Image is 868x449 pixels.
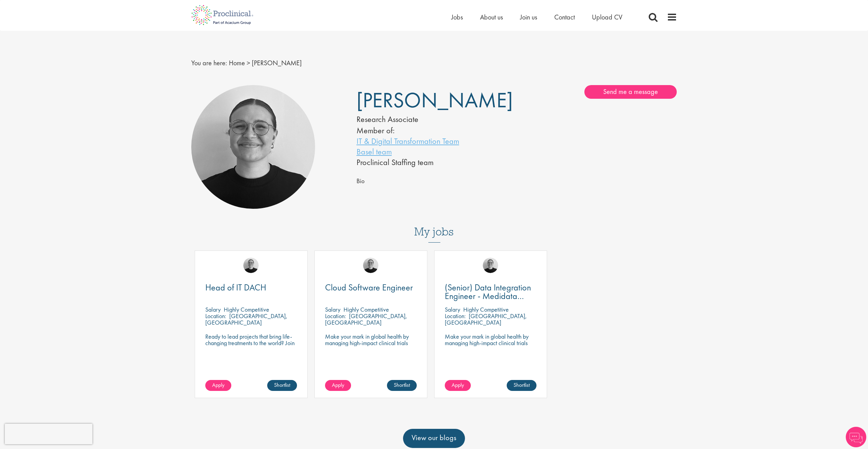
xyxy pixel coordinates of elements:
[452,381,464,389] span: Apply
[357,136,459,146] a: IT & Digital Transformation Team
[325,312,346,320] span: Location:
[584,85,677,99] a: Send me a message
[205,380,231,391] a: Apply
[445,312,466,320] span: Location:
[247,58,250,67] span: >
[520,13,537,22] a: Join us
[325,312,407,326] p: [GEOGRAPHIC_DATA], [GEOGRAPHIC_DATA]
[846,427,866,447] img: Chatbot
[592,13,622,22] a: Upload CV
[205,312,226,320] span: Location:
[363,258,378,273] img: Emma Pretorious
[480,13,503,22] a: About us
[357,146,392,157] a: Basel team
[445,333,536,353] p: Make your mark in global health by managing high-impact clinical trials with a leading CRO.
[483,258,498,273] img: Emma Pretorious
[445,305,460,313] span: Salary
[325,333,417,353] p: Make your mark in global health by managing high-impact clinical trials with a leading CRO.
[191,85,315,209] img: Emma Pretorious
[445,282,531,310] span: (Senior) Data Integration Engineer - Medidata Rave Specialized
[229,58,245,67] a: breadcrumb link
[357,157,496,167] li: Proclinical Staffing team
[325,283,417,292] a: Cloud Software Engineer
[325,305,340,313] span: Salary
[205,333,297,366] p: Ready to lead projects that bring life-changing treatments to the world? Join our client at the f...
[507,380,536,391] a: Shortlist
[205,283,297,292] a: Head of IT DACH
[445,380,471,391] a: Apply
[224,305,269,313] p: Highly Competitive
[5,424,92,444] iframe: reCAPTCHA
[267,380,297,391] a: Shortlist
[387,380,417,391] a: Shortlist
[344,305,389,313] p: Highly Competitive
[357,86,513,114] span: [PERSON_NAME]
[252,58,302,67] span: [PERSON_NAME]
[325,282,413,293] span: Cloud Software Engineer
[445,312,527,326] p: [GEOGRAPHIC_DATA], [GEOGRAPHIC_DATA]
[357,125,394,136] label: Member of:
[332,381,344,389] span: Apply
[554,13,575,22] a: Contact
[212,381,224,389] span: Apply
[445,283,536,300] a: (Senior) Data Integration Engineer - Medidata Rave Specialized
[243,258,259,273] img: Emma Pretorious
[205,305,221,313] span: Salary
[451,13,463,22] a: Jobs
[463,305,509,313] p: Highly Competitive
[357,177,365,185] span: Bio
[191,58,227,67] span: You are here:
[325,380,351,391] a: Apply
[205,282,266,293] span: Head of IT DACH
[403,429,465,448] a: View our blogs
[191,226,677,237] h3: My jobs
[205,312,287,326] p: [GEOGRAPHIC_DATA], [GEOGRAPHIC_DATA]
[357,113,496,125] div: Research Associate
